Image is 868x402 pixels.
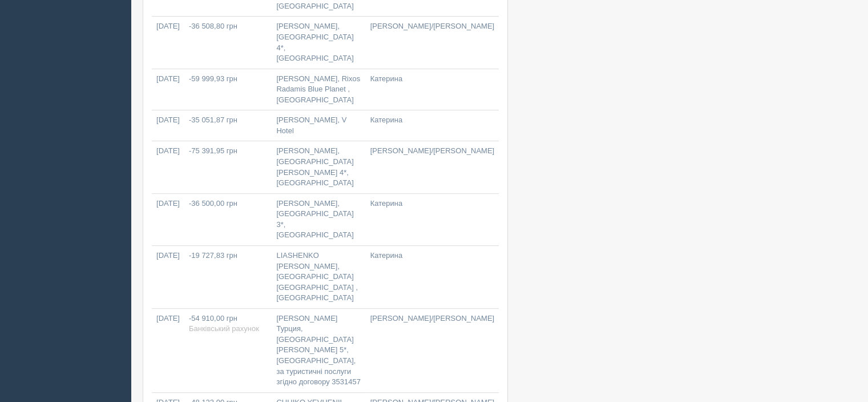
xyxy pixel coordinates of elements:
td: Катерина [366,110,499,141]
td: [PERSON_NAME] Турция, [GEOGRAPHIC_DATA][PERSON_NAME] 5*, [GEOGRAPHIC_DATA], за туристичні послуги... [272,308,365,392]
td: [DATE] [152,17,184,69]
td: [DATE] [152,308,184,392]
td: [PERSON_NAME], [GEOGRAPHIC_DATA] 3*, [GEOGRAPHIC_DATA] [272,193,365,245]
td: [DATE] [152,141,184,193]
span: Банківський рахунок [189,324,259,333]
td: [PERSON_NAME], [GEOGRAPHIC_DATA][PERSON_NAME] 4*, [GEOGRAPHIC_DATA] [272,141,365,193]
td: [DATE] [152,69,184,110]
td: -19 727,83 грн [184,245,272,308]
td: [DATE] [152,245,184,308]
td: [PERSON_NAME], Rixos Radamis Blue Planet , [GEOGRAPHIC_DATA] [272,69,365,110]
td: [DATE] [152,193,184,245]
td: -36 508,80 грн [184,17,272,69]
td: [DATE] [152,110,184,141]
td: [PERSON_NAME], [GEOGRAPHIC_DATA] 4*, [GEOGRAPHIC_DATA] [272,17,365,69]
td: -35 051,87 грн [184,110,272,141]
td: [PERSON_NAME]/[PERSON_NAME] [366,141,499,193]
td: Катерина [366,193,499,245]
td: -54 910,00 грн [184,308,272,392]
td: [PERSON_NAME]/[PERSON_NAME] [366,17,499,69]
td: -36 500,00 грн [184,193,272,245]
td: Катерина [366,69,499,110]
td: LIASHENKO [PERSON_NAME], [GEOGRAPHIC_DATA] [GEOGRAPHIC_DATA] , [GEOGRAPHIC_DATA] [272,245,365,308]
td: [PERSON_NAME], V Hotel [272,110,365,141]
td: -59 999,93 грн [184,69,272,110]
td: -75 391,95 грн [184,141,272,193]
td: [PERSON_NAME]/[PERSON_NAME] [366,308,499,392]
td: Катерина [366,245,499,308]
